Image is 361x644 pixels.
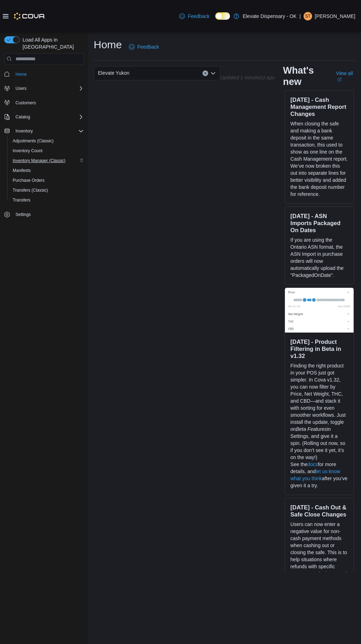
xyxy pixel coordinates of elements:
p: If you are using the Ontario ASN format, the ASN Import in purchase orders will now automatically... [291,236,348,279]
a: Home [13,70,30,79]
p: Updated 1 minute(s) ago [220,75,274,80]
span: Transfers (Classic) [13,187,48,193]
a: Transfers (Classic) [10,186,51,194]
span: Inventory Count [10,147,84,155]
a: View allExternal link [336,70,355,82]
h2: What's new [283,65,328,87]
button: Transfers (Classic) [7,185,87,195]
span: Customers [13,98,84,107]
span: Inventory [15,128,33,134]
button: Catalog [1,112,87,122]
button: Users [1,83,87,93]
button: Inventory [13,127,36,135]
h3: [DATE] - ASN Imports Packaged On Dates [291,212,348,234]
span: Load All Apps in [GEOGRAPHIC_DATA] [20,36,84,50]
p: [PERSON_NAME] [315,12,355,20]
a: Customers [13,99,39,107]
span: Catalog [15,114,30,120]
button: Clear input [203,70,208,76]
h3: [DATE] - Cash Management Report Changes [291,96,348,117]
svg: External link [337,78,342,82]
span: Adjustments (Classic) [10,137,84,145]
a: let us know what you think [291,469,341,481]
p: Elevate Dispensary - OK [243,12,297,20]
a: Settings [13,210,33,219]
span: ST [305,12,310,20]
a: Transfers [10,196,33,204]
h3: [DATE] - Cash Out & Safe Close Changes [291,504,348,518]
span: Settings [15,212,31,217]
p: See the for more details, and after you’ve given it a try. [291,461,348,489]
button: Users [13,84,29,93]
button: Home [1,69,87,79]
span: Inventory Manager (Classic) [13,158,66,163]
span: Feedback [188,13,209,20]
img: Cova [14,13,45,20]
span: Customers [15,100,36,106]
div: Stephanni Taylor [304,12,312,20]
button: Customers [1,98,87,108]
span: Inventory Count [13,148,43,154]
a: Feedback [176,9,212,23]
span: Purchase Orders [13,178,45,183]
button: Manifests [7,166,87,175]
span: Transfers (Classic) [10,186,84,194]
button: Transfers [7,195,87,205]
h3: [DATE] - Product Filtering in Beta in v1.32 [291,338,348,359]
span: Transfers [13,197,30,203]
a: Inventory Manager (Classic) [10,156,68,165]
span: Feedback [137,43,159,50]
a: Inventory Count [10,147,45,155]
span: Home [13,69,84,78]
span: Dark Mode [215,20,216,20]
a: Manifests [10,166,33,175]
p: Users can now enter a negative value for non-cash payment methods when cashing out or closing the... [291,521,348,584]
span: Users [13,84,84,93]
p: When closing the safe and making a bank deposit in the same transaction, this used to show as one... [291,120,348,198]
span: Users [15,86,26,91]
button: Purchase Orders [7,175,87,185]
span: Inventory Manager (Classic) [10,156,84,165]
span: Transfers [10,196,84,204]
span: Manifests [13,168,31,173]
button: Open list of options [210,70,216,76]
nav: Complex example [4,66,84,238]
span: Catalog [13,113,84,121]
p: Finding the right product in your POS just got simpler. In Cova v1.32, you can now filter by Pric... [291,362,348,461]
button: Adjustments (Classic) [7,136,87,146]
span: Home [15,72,27,77]
span: Purchase Orders [10,176,84,185]
em: Beta Features [296,426,327,432]
span: Adjustments (Classic) [13,138,54,144]
span: Inventory [13,127,84,135]
p: | [299,12,301,20]
button: Catalog [13,113,33,121]
a: Purchase Orders [10,176,48,185]
button: Inventory [1,126,87,136]
h1: Home [94,38,122,52]
a: docs [307,462,318,467]
span: Elevate Yukon [98,69,129,77]
span: Settings [13,210,84,219]
span: Manifests [10,166,84,175]
button: Inventory Count [7,146,87,156]
a: Adjustments (Classic) [10,137,56,145]
input: Dark Mode [215,12,230,20]
button: Inventory Manager (Classic) [7,156,87,166]
button: Settings [1,209,87,219]
a: Feedback [126,40,162,54]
